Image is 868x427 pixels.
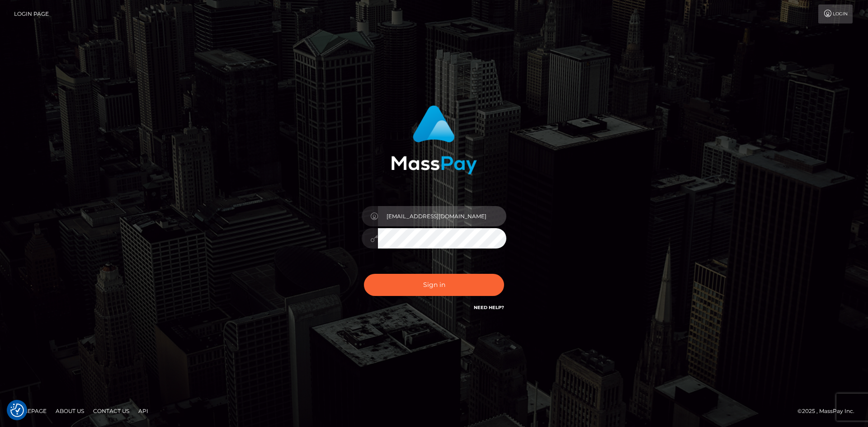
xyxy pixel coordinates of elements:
[52,404,88,418] a: About Us
[14,5,49,23] a: Login Page
[10,404,24,417] img: Revisit consent button
[364,274,504,296] button: Sign in
[818,5,853,23] a: Login
[474,305,504,310] a: Need Help?
[797,406,861,416] div: © 2025 , MassPay Inc.
[135,404,152,418] a: API
[10,404,50,418] a: Homepage
[10,404,24,417] button: Consent Preferences
[391,105,477,174] img: MassPay Login
[378,206,506,226] input: Username...
[90,404,133,418] a: Contact Us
